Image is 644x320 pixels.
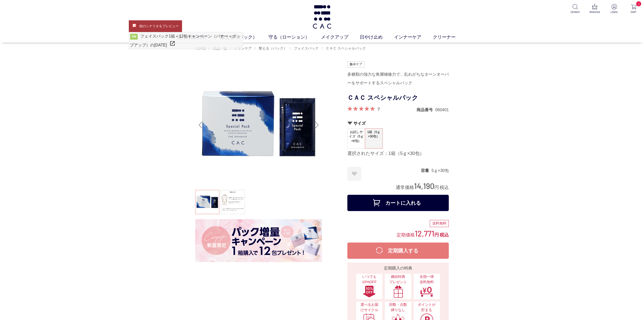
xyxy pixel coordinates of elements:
[325,46,366,50] a: ＣＡＣ スペシャルパック
[221,34,269,41] a: 整える（パック）
[258,46,287,50] a: 整える（パック）
[417,107,435,113] dt: 商品番号
[414,181,434,190] span: 14,190
[360,34,394,41] a: 日やけ止め
[195,61,322,188] img: ＣＡＣ スペシャルパック 1箱（5ｇ×30包）
[129,20,182,32] button: 他のシナリオをプレビュー
[349,265,447,271] div: 定期購入の特典
[254,46,288,51] li: 〉
[416,302,437,313] span: ポイントが貯まる
[347,61,365,68] img: 集中ケア
[347,121,449,126] h2: サイズ
[326,46,366,50] span: ＣＡＣ スペシャルパック
[588,10,601,14] p: RANKING
[391,285,405,298] img: 継続特典プレゼント
[397,232,415,237] span: 定期価格
[130,34,138,40] span: ON
[628,4,640,14] a: 1 CART
[312,5,332,29] img: logo
[363,285,376,298] img: いつでも10%OFF
[378,106,380,112] a: 7
[420,285,433,298] img: 全国一律送料無料
[416,274,437,285] span: 全国一律 送料無料
[421,168,432,173] dt: 容量
[396,185,414,190] span: 通常価格
[269,34,321,41] a: 守る（ローション）
[608,4,620,14] a: LOGIN
[132,24,137,28] img: Flipdesk
[294,46,319,50] span: フェイスパック
[435,107,449,113] dd: 060401
[434,185,439,190] span: 円
[347,151,449,157] div: 選択されたサイズ：1箱（5ｇ×30包）
[259,46,287,50] span: 整える（パック）
[432,168,449,173] dd: 5ｇ×30包
[321,34,360,41] a: メイクアップ
[608,10,620,14] p: LOGIN
[636,1,641,6] span: 1
[347,195,449,211] button: カートに入れる
[348,129,365,145] span: お試しサイズ（5ｇ×6包）
[359,274,380,285] span: いつでも10%OFF
[347,167,361,181] a: お気に入りに登録する
[415,229,434,238] span: 12,771
[289,46,320,51] li: 〉
[433,34,467,41] a: クリーナー
[347,243,449,259] button: 定期購入する
[129,32,243,49] a: フェイスパック1箱＋12包キャンペーン（バナー＋ポップアップ）の[DATE]
[321,46,367,51] li: 〉
[347,70,449,87] div: 多糖類の強力な角層補修力で、乱れがちなターンオーバーをサポートするスペシャルパック
[440,232,449,237] span: 税込
[628,10,640,14] p: CART
[365,129,382,143] span: 1箱（5ｇ×30包）
[394,34,433,41] a: インナーケア
[359,302,380,313] span: 選べるお届けサイクル
[440,185,449,190] span: 税込
[430,220,449,227] div: 送料無料
[434,232,439,237] span: 円
[347,92,449,104] h1: ＣＡＣ スペシャルパック
[195,115,205,135] div: Previous slide
[387,302,408,313] span: 回数・点数縛りなし
[588,4,601,14] a: RANKING
[293,46,319,50] a: フェイスパック
[569,4,581,14] a: SEARCH
[312,115,322,135] div: Next slide
[569,10,581,14] p: SEARCH
[387,274,408,285] span: 継続特典 プレゼント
